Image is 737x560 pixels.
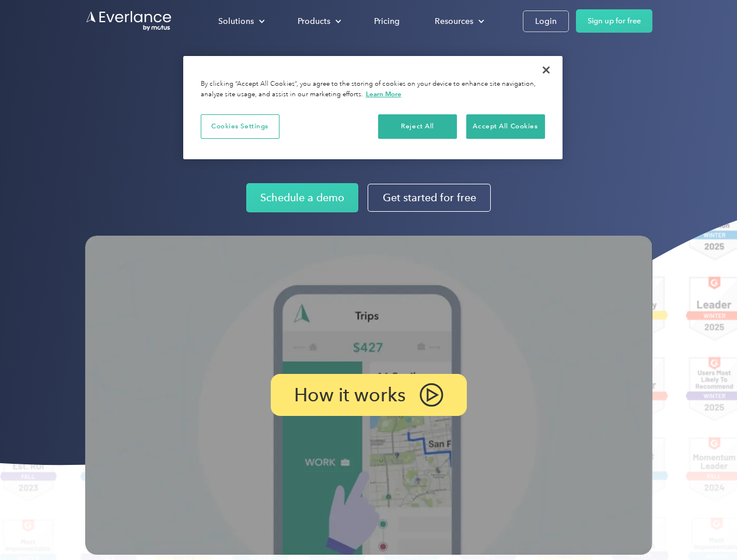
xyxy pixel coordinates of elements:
div: Resources [435,14,473,29]
div: Solutions [218,14,254,29]
a: More information about your privacy, opens in a new tab [366,90,401,98]
div: Products [286,11,351,32]
div: Resources [423,11,494,32]
div: Products [298,14,330,29]
div: Pricing [374,14,400,29]
div: Cookie banner [183,56,563,159]
button: Close [533,57,559,83]
div: Privacy [183,56,563,159]
a: Go to homepage [85,10,173,32]
div: By clicking “Accept All Cookies”, you agree to the storing of cookies on your device to enhance s... [201,79,545,100]
a: Get started for free [368,184,491,212]
div: Login [535,14,557,29]
p: How it works [294,388,406,402]
a: Login [523,10,569,32]
a: Sign up for free [576,9,652,33]
button: Accept All Cookies [466,114,545,139]
div: Solutions [207,11,274,32]
button: Cookies Settings [201,114,280,139]
a: Schedule a demo [246,183,358,212]
input: Submit [86,69,145,94]
a: Pricing [362,11,411,32]
button: Reject All [378,114,457,139]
